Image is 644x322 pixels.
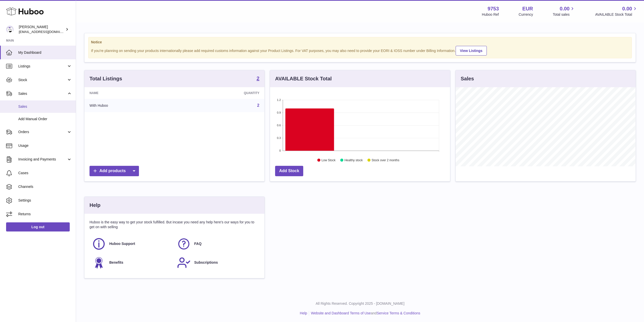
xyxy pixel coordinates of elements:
[91,45,629,56] div: If you're planning on sending your products internationally please add required customs informati...
[18,198,72,203] span: Settings
[18,212,72,217] span: Returns
[488,5,499,12] strong: 9753
[18,171,72,175] span: Cases
[180,87,264,99] th: Quantity
[18,64,67,69] span: Listings
[595,12,638,17] span: AVAILABLE Stock Total
[90,202,100,209] h3: Help
[18,184,72,189] span: Channels
[560,5,570,12] span: 0.00
[257,76,259,81] strong: 2
[372,158,399,162] text: Stock over 2 months
[277,98,281,101] text: 1.2
[553,12,575,17] span: Total sales
[109,260,123,265] span: Benefits
[257,76,259,82] a: 2
[377,311,420,315] a: Service Terms & Conditions
[277,111,281,114] text: 0.9
[6,222,70,231] a: Log out
[92,237,172,251] a: Huboo Support
[109,241,135,246] span: Huboo Support
[522,5,533,12] strong: EUR
[257,103,259,108] a: 2
[461,75,474,82] h3: Sales
[595,5,638,17] a: 0.00 AVAILABLE Stock Total
[18,78,67,82] span: Stock
[18,104,72,109] span: Sales
[275,166,303,176] a: Add Stock
[622,5,632,12] span: 0.00
[84,87,180,99] th: Name
[177,256,257,270] a: Subscriptions
[19,30,75,34] span: [EMAIL_ADDRESS][DOMAIN_NAME]
[90,75,122,82] h3: Total Listings
[18,91,67,96] span: Sales
[519,12,533,17] div: Currency
[279,149,281,152] text: 0
[194,260,218,265] span: Subscriptions
[18,143,72,148] span: Usage
[177,237,257,251] a: FAQ
[6,26,14,33] img: info@welovenoni.com
[18,130,67,134] span: Orders
[300,311,307,315] a: Help
[311,311,371,315] a: Website and Dashboard Terms of Use
[90,166,139,176] a: Add products
[275,75,332,82] h3: AVAILABLE Stock Total
[19,25,64,34] div: [PERSON_NAME]
[18,117,72,121] span: Add Manual Order
[321,158,336,162] text: Low Stock
[18,50,72,55] span: My Dashboard
[18,157,67,162] span: Invoicing and Payments
[277,124,281,127] text: 0.6
[309,311,420,316] li: and
[277,136,281,139] text: 0.3
[90,220,259,229] p: Huboo is the easy way to get your stock fulfilled. But incase you need any help here's our ways f...
[456,46,487,56] a: View Listings
[92,256,172,270] a: Benefits
[344,158,363,162] text: Healthy stock
[91,40,629,45] strong: Notice
[80,301,640,306] p: All Rights Reserved. Copyright 2025 - [DOMAIN_NAME]
[553,5,575,17] a: 0.00 Total sales
[482,12,499,17] div: Huboo Ref
[194,241,202,246] span: FAQ
[84,99,180,112] td: With Huboo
